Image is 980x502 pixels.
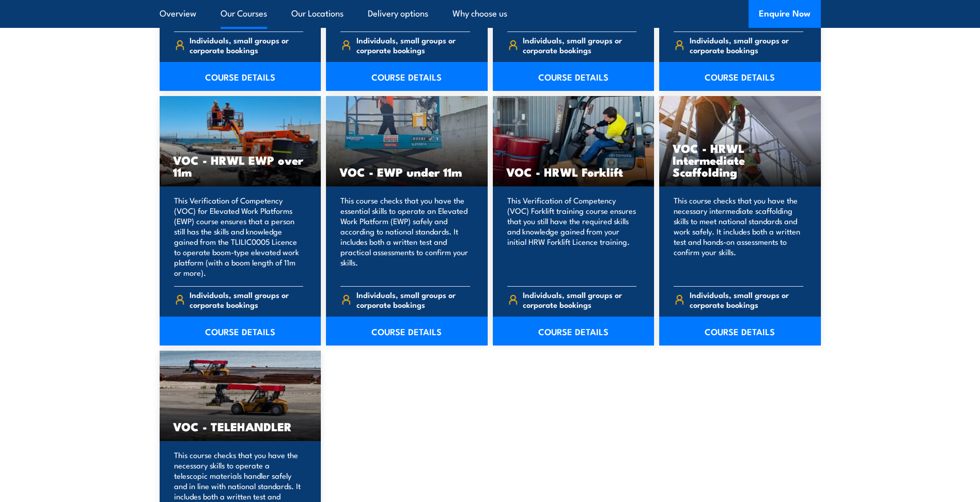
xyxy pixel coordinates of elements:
[190,290,303,309] span: Individuals, small groups or corporate bookings
[160,62,321,91] a: COURSE DETAILS
[673,142,807,178] h3: VOC - HRWL Intermediate Scaffolding
[674,195,803,278] p: This course checks that you have the necessary intermediate scaffolding skills to meet national s...
[523,290,636,309] span: Individuals, small groups or corporate bookings
[173,154,308,178] h3: VOC - HRWL EWP over 11m
[506,166,641,178] h3: VOC - HRWL Forklift
[326,62,488,91] a: COURSE DETAILS
[507,195,637,278] p: This Verification of Competency (VOC) Forklift training course ensures that you still have the re...
[690,290,803,309] span: Individuals, small groups or corporate bookings
[190,35,303,55] span: Individuals, small groups or corporate bookings
[493,62,655,91] a: COURSE DETAILS
[160,317,321,346] a: COURSE DETAILS
[690,35,803,55] span: Individuals, small groups or corporate bookings
[659,62,821,91] a: COURSE DETAILS
[523,35,636,55] span: Individuals, small groups or corporate bookings
[659,317,821,346] a: COURSE DETAILS
[340,195,470,278] p: This course checks that you have the essential skills to operate an Elevated Work Platform (EWP) ...
[493,317,655,346] a: COURSE DETAILS
[174,195,304,278] p: This Verification of Competency (VOC) for Elevated Work Platforms (EWP) course ensures that a per...
[356,35,470,55] span: Individuals, small groups or corporate bookings
[339,166,474,178] h3: VOC - EWP under 11m
[326,317,488,346] a: COURSE DETAILS
[173,420,308,432] h3: VOC - TELEHANDLER
[356,290,470,309] span: Individuals, small groups or corporate bookings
